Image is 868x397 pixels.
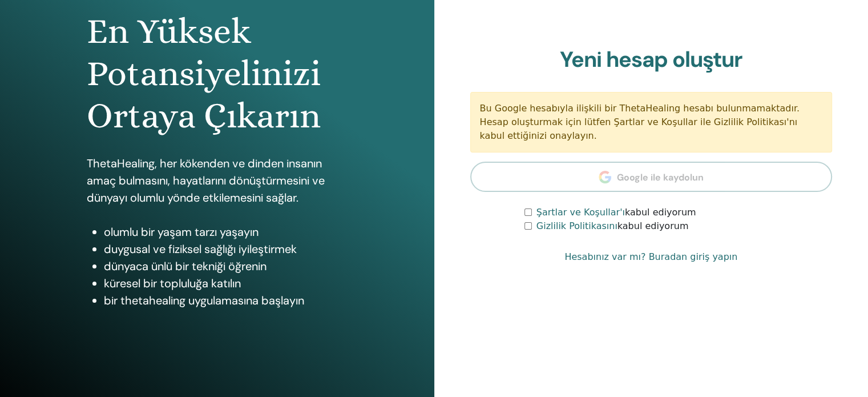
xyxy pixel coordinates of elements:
font: kabul ediyorum [625,207,696,218]
font: ThetaHealing, her kökenden ve dinden insanın amaç bulmasını, hayatlarını dönüştürmesini ve dünyay... [87,156,325,205]
font: kabul ediyorum [617,220,689,231]
font: olumlu bir yaşam tarzı yaşayın [104,224,259,239]
font: Yeni hesap oluştur [560,45,742,74]
a: Hesabınız var mı? Buradan giriş yapın [564,250,737,264]
font: küresel bir topluluğa katılın [104,276,241,291]
font: En Yüksek Potansiyelinizi Ortaya Çıkarın [87,11,321,137]
font: dünyaca ünlü bir tekniği öğrenin [104,259,267,274]
font: Bu Google hesabıyla ilişkili bir ThetaHealing hesabı bulunmamaktadır. Hesap oluşturmak için lütfe... [480,103,800,141]
font: duygusal ve fiziksel sağlığı iyileştirmek [104,242,297,256]
a: Gizlilik Politikasını [536,220,617,231]
a: Şartlar ve Koşullar'ı [536,207,625,218]
font: Hesabınız var mı? Buradan giriş yapın [564,251,737,262]
font: bir thetahealing uygulamasına başlayın [104,293,304,308]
